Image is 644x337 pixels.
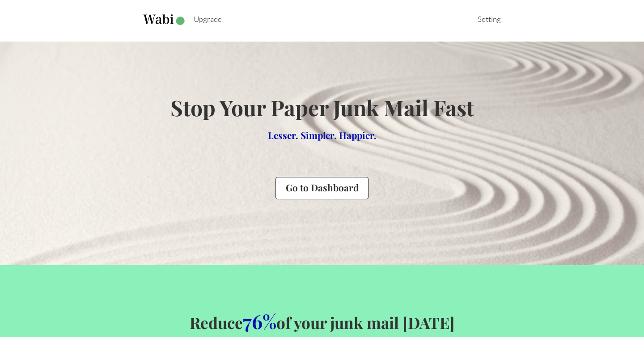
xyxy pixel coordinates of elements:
img: Wabi [143,14,186,25]
h1: Stop Your Paper Junk Mail Fast [170,93,474,122]
div: Setting [465,14,501,24]
h2: Reduce of your junk mail [DATE] [14,308,630,334]
a: Upgrade [194,14,222,24]
h2: Lesser. Simpler. Happier. [170,129,474,141]
span: 76% [243,308,276,334]
button: Go to Dashboard [275,177,369,199]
